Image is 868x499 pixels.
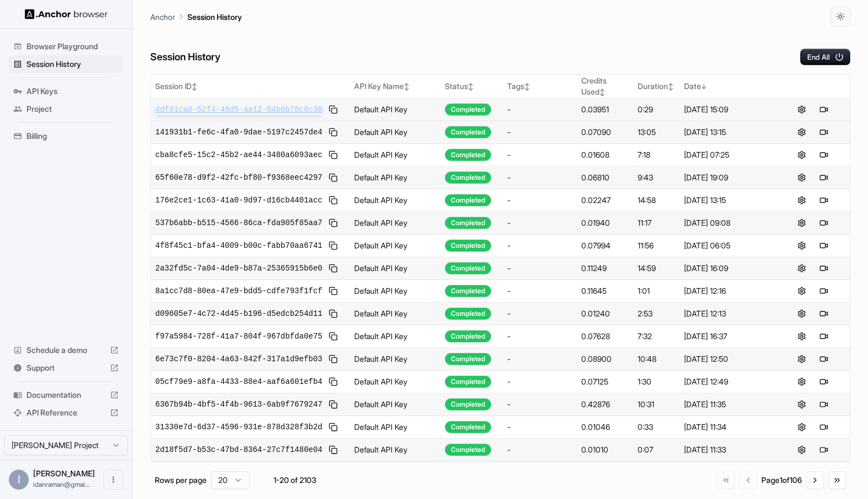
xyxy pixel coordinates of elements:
div: [DATE] 12:13 [684,308,772,319]
div: 0.01046 [581,422,629,433]
div: 0:29 [638,104,675,115]
span: 6e73c7f0-8204-4a63-842f-317a1d9efb03 [155,354,322,365]
span: Idan Raman [33,469,95,478]
div: [DATE] 19:09 [684,172,772,183]
p: Anchor [150,11,175,23]
td: Default API Key [350,439,440,461]
span: cba8cfe5-15c2-45b2-ae44-3480a6093aec [155,149,322,160]
div: 1:30 [638,376,675,387]
div: 14:59 [638,263,675,274]
div: 10:31 [638,399,675,410]
div: Completed [445,149,491,161]
span: d09605e7-4c72-4d45-b196-d5edcb254d11 [155,308,322,319]
div: 0.07090 [581,127,629,138]
div: [DATE] 11:34 [684,422,772,433]
div: [DATE] 09:08 [684,217,772,228]
div: [DATE] 12:50 [684,354,772,365]
span: f97a5984-728f-41a7-804f-967dbfda0e75 [155,331,322,342]
span: 4f8f45c1-bfa4-4009-b00c-fabb70aa6741 [155,240,322,251]
div: - [507,376,572,387]
div: Duration [638,81,675,92]
div: Schedule a demo [9,341,123,359]
div: - [507,172,572,183]
div: - [507,444,572,455]
div: - [507,263,572,274]
span: ↕ [404,82,409,91]
div: Completed [445,285,491,297]
div: Completed [445,330,491,342]
span: API Reference [27,407,106,418]
div: 0.03951 [581,104,629,115]
td: Default API Key [350,121,440,144]
div: - [507,217,572,228]
div: API Keys [9,82,123,100]
div: [DATE] 12:16 [684,285,772,297]
p: Session History [187,11,242,23]
div: [DATE] 11:35 [684,399,772,410]
div: - [507,195,572,206]
div: [DATE] 12:49 [684,376,772,387]
div: Completed [445,376,491,388]
span: 6367b94b-4bf5-4f4b-9613-6ab9f7679247 [155,399,322,410]
div: I [9,470,29,490]
div: 0.02247 [581,195,629,206]
span: Session History [27,59,119,70]
span: ↕ [524,82,530,91]
span: API Keys [27,86,119,97]
td: Default API Key [350,144,440,167]
button: End All [800,49,850,65]
div: 7:18 [638,149,675,160]
div: 1-20 of 2103 [267,475,323,486]
td: Default API Key [350,325,440,348]
div: Completed [445,444,491,456]
div: - [507,331,572,342]
div: Completed [445,217,491,229]
div: 0.08900 [581,354,629,365]
div: 0.07628 [581,331,629,342]
div: Completed [445,171,491,184]
span: ↕ [668,82,674,91]
div: - [507,354,572,365]
div: Tags [507,81,572,92]
td: Default API Key [350,461,440,484]
td: Default API Key [350,212,440,235]
div: 0:07 [638,444,675,455]
div: Completed [445,398,491,410]
span: Support [27,362,106,373]
div: [DATE] 15:09 [684,104,772,115]
div: Support [9,359,123,377]
span: Documentation [27,389,106,401]
div: API Reference [9,404,123,422]
span: ↓ [701,82,707,91]
div: 0.01608 [581,149,629,160]
span: 537b6abb-b515-4566-86ca-fda905f85aa7 [155,217,322,228]
div: Page 1 of 106 [761,475,802,486]
td: Default API Key [350,189,440,212]
div: 0.01940 [581,217,629,228]
div: 0.01240 [581,308,629,319]
div: Completed [445,421,491,433]
td: Default API Key [350,371,440,393]
div: Date [684,81,772,92]
span: Billing [27,131,119,142]
span: 2a32fd5c-7a04-4de9-b87a-25365915b6e0 [155,263,322,274]
span: 31330e7d-6d37-4596-931e-878d328f3b2d [155,422,322,433]
span: 05cf79e9-a8fa-4433-88e4-aaf6a601efb4 [155,376,322,387]
div: - [507,104,572,115]
div: Documentation [9,386,123,404]
div: Status [445,81,498,92]
div: API Key Name [354,81,436,92]
div: 0:33 [638,422,675,433]
div: Billing [9,127,123,145]
div: [DATE] 07:25 [684,149,772,160]
div: - [507,149,572,160]
div: 11:17 [638,217,675,228]
nav: breadcrumb [150,11,242,23]
div: [DATE] 06:05 [684,240,772,251]
td: Default API Key [350,348,440,371]
p: Rows per page [155,475,207,486]
h6: Session History [150,49,220,65]
td: Default API Key [350,393,440,416]
div: 11:56 [638,240,675,251]
div: 0.07125 [581,376,629,387]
